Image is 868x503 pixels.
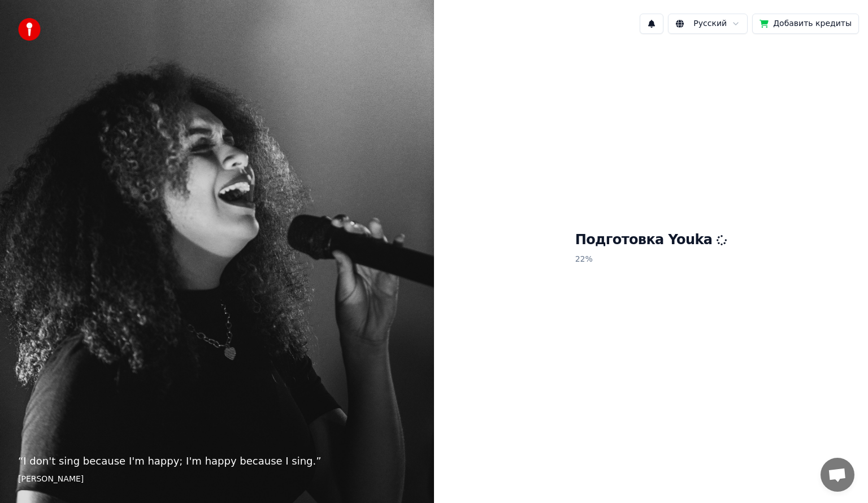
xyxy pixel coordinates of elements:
p: 22 % [575,249,727,270]
button: Добавить кредиты [752,14,859,34]
h1: Подготовка Youka [575,231,727,249]
div: Відкритий чат [821,458,854,492]
img: youka [18,18,41,41]
footer: [PERSON_NAME] [18,474,416,485]
p: “ I don't sing because I'm happy; I'm happy because I sing. ” [18,453,416,469]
